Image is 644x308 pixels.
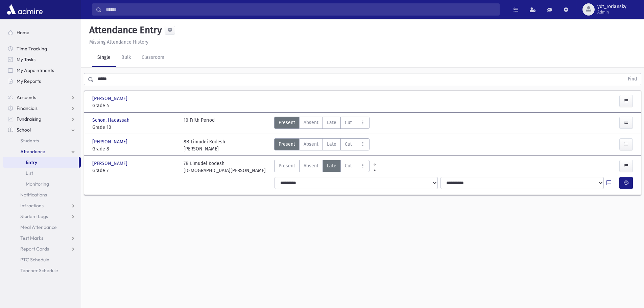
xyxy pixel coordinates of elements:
a: Accounts [3,92,81,103]
a: My Reports [3,76,81,87]
span: ydt_rorlansky [597,4,626,9]
span: Late [327,141,336,148]
span: Notifications [20,192,47,198]
span: [PERSON_NAME] [92,95,129,102]
a: Student Logs [3,211,81,222]
button: Find [624,73,641,85]
a: Test Marks [3,233,81,243]
span: Teacher Schedule [20,267,58,274]
a: Single [92,48,116,67]
span: My Reports [17,78,41,84]
span: Entry [26,159,37,165]
span: Cut [345,119,352,126]
span: Cut [345,141,352,148]
span: Fundraising [17,116,41,122]
a: PTC Schedule [3,254,81,265]
u: Missing Attendance History [89,39,148,45]
span: Home [17,29,29,35]
span: School [17,127,31,133]
a: Students [3,135,81,146]
span: Student Logs [20,213,48,219]
span: Monitoring [26,181,49,187]
a: Teacher Schedule [3,265,81,276]
span: Meal Attendance [20,224,57,230]
a: Home [3,27,81,38]
div: AttTypes [274,117,369,131]
span: Schon, Hadassah [92,117,131,124]
div: 10 Fifth Period [184,117,215,131]
a: Time Tracking [3,43,81,54]
div: AttTypes [274,138,369,152]
span: Cut [345,162,352,169]
a: Notifications [3,189,81,200]
span: Admin [597,9,626,15]
span: Late [327,162,336,169]
span: Attendance [20,148,45,155]
span: Absent [304,141,318,148]
span: Grade 8 [92,145,177,152]
a: Report Cards [3,243,81,254]
span: Grade 7 [92,167,177,174]
a: Missing Attendance History [87,39,148,45]
span: Accounts [17,94,36,100]
h5: Attendance Entry [87,24,162,36]
a: Infractions [3,200,81,211]
a: My Appointments [3,65,81,76]
span: My Appointments [17,67,54,73]
a: Meal Attendance [3,222,81,233]
span: [PERSON_NAME] [92,160,129,167]
span: Present [279,119,295,126]
span: Late [327,119,336,126]
span: Present [279,162,295,169]
span: Grade 4 [92,102,177,109]
img: AdmirePro [5,3,44,16]
span: Absent [304,119,318,126]
span: Grade 10 [92,124,177,131]
a: Bulk [116,48,136,67]
span: PTC Schedule [20,257,49,263]
span: Test Marks [20,235,43,241]
a: Fundraising [3,114,81,124]
span: Infractions [20,203,44,209]
a: Entry [3,157,79,168]
a: My Tasks [3,54,81,65]
input: Search [102,3,499,16]
span: [PERSON_NAME] [92,138,129,145]
span: List [26,170,33,176]
a: Monitoring [3,179,81,189]
a: Classroom [136,48,170,67]
span: Financials [17,105,38,111]
div: 8B Limudei Kodesh [PERSON_NAME] [184,138,225,152]
span: Time Tracking [17,46,47,52]
span: Students [20,138,39,144]
span: Absent [304,162,318,169]
span: My Tasks [17,56,35,63]
a: Financials [3,103,81,114]
div: 7B Limudei Kodesh [DEMOGRAPHIC_DATA][PERSON_NAME] [184,160,266,174]
a: School [3,124,81,135]
span: Report Cards [20,246,49,252]
span: Present [279,141,295,148]
div: AttTypes [274,160,369,174]
a: List [3,168,81,179]
a: Attendance [3,146,81,157]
